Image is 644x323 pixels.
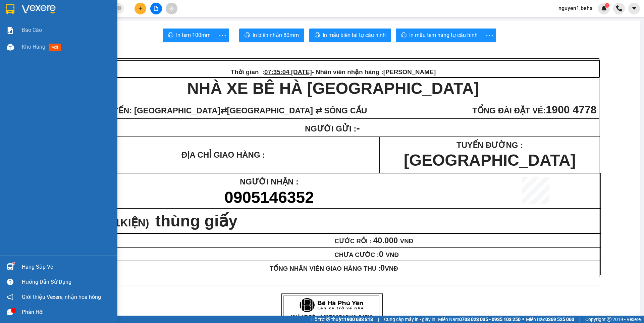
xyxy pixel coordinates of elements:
span: copyright [607,317,611,322]
span: 0 [380,263,385,272]
sup: 1 [13,262,15,264]
span: close-circle [117,6,121,10]
span: printer [315,32,320,39]
strong: 0369 525 060 [545,317,574,322]
span: [GEOGRAPHIC_DATA] [404,151,576,169]
span: aim [169,6,174,11]
span: more [483,31,496,40]
span: In mẫu tem hàng tự cấu hình [409,31,478,39]
span: more [216,31,229,40]
button: aim [166,3,177,14]
span: 0 [379,250,383,259]
span: | [378,316,379,323]
img: logo-vxr [6,4,14,14]
span: | [579,316,580,323]
button: caret-down [628,3,640,14]
span: printer [245,32,250,39]
div: Hàng sắp về [22,262,112,272]
button: printerIn mẫu biên lai tự cấu hình [309,29,391,42]
button: more [216,29,229,42]
span: Miền Bắc [526,316,574,323]
button: printerIn biên nhận 80mm [239,29,304,42]
span: TUYẾN: [GEOGRAPHIC_DATA] [102,106,220,115]
span: TỔNG NHÂN VIÊN GIAO HÀNG THU : [270,265,398,272]
span: In mẫu biên lai tự cấu hình [323,31,386,39]
span: ⚪️ [522,318,524,321]
strong: 0708 023 035 - 0935 103 250 [459,317,521,322]
button: file-add [150,3,162,14]
span: CƯỚC RỒI : [334,237,413,245]
button: printerIn mẫu tem hàng tự cấu hình [396,29,483,42]
span: 07:35:04 [DATE] [264,68,312,75]
button: more [483,29,496,42]
span: mới [49,44,61,51]
span: - [356,122,360,134]
span: 1 [606,3,608,8]
button: plus [135,3,146,14]
span: 1900 4778 [546,104,596,116]
span: NGƯỜI GỬI : [305,124,362,133]
span: Báo cáo [22,26,42,34]
span: CHƯA CƯỚC : [334,251,399,258]
sup: 1 [605,3,609,8]
span: KIỆN) [120,217,149,229]
strong: ĐỊA CHỈ GIAO HÀNG : [181,150,265,159]
span: printer [168,32,173,39]
span: thùng giấy [155,212,237,230]
span: close-circle [117,5,121,12]
span: question-circle [7,279,13,285]
span: ⇄ [220,106,227,115]
strong: NHÀ XE BÊ HÀ [GEOGRAPHIC_DATA] [187,79,479,97]
span: 40.000 [373,236,398,245]
span: caret-down [631,5,637,11]
div: Hướng dẫn sử dụng [22,277,112,287]
span: message [7,309,13,315]
span: file-add [154,6,158,11]
span: TUYẾN ĐƯỜNG : [457,141,523,150]
span: Kho hàng [22,44,45,50]
span: In tem 100mm [176,31,211,39]
span: VNĐ [380,265,398,272]
img: warehouse-icon [7,44,14,51]
img: phone-icon [616,5,622,11]
span: [GEOGRAPHIC_DATA] ⇄ SÔNG CẦU [227,106,367,115]
strong: 1900 633 818 [344,317,373,322]
span: nguyen1.beha [553,4,598,12]
img: warehouse-icon [7,263,14,270]
span: printer [401,32,407,39]
button: printerIn tem 100mm [163,29,216,42]
span: Cung cấp máy in - giấy in: [384,316,436,323]
span: Thời gian : - Nhân viên nhận hàng : [231,68,436,75]
span: In biên nhận 80mm [253,31,299,39]
span: VNĐ [398,237,413,245]
strong: NHÀ XE BÊ HÀ [GEOGRAPHIC_DATA] [291,314,372,319]
span: Miền Nam [438,316,521,323]
span: notification [7,294,13,300]
span: Giới thiệu Vexere, nhận hoa hồng [22,293,101,301]
span: 0905146352 [224,189,314,206]
img: solution-icon [7,27,14,34]
span: TỔNG ĐÀI ĐẶT VÉ: [472,106,546,115]
span: Hỗ trợ kỹ thuật: [311,316,373,323]
span: VNĐ [383,251,399,258]
span: [PERSON_NAME] [383,68,436,75]
span: NGƯỜI NHẬN : [240,177,299,186]
span: plus [138,6,143,11]
div: Phản hồi [22,307,112,317]
img: icon-new-feature [601,5,607,11]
